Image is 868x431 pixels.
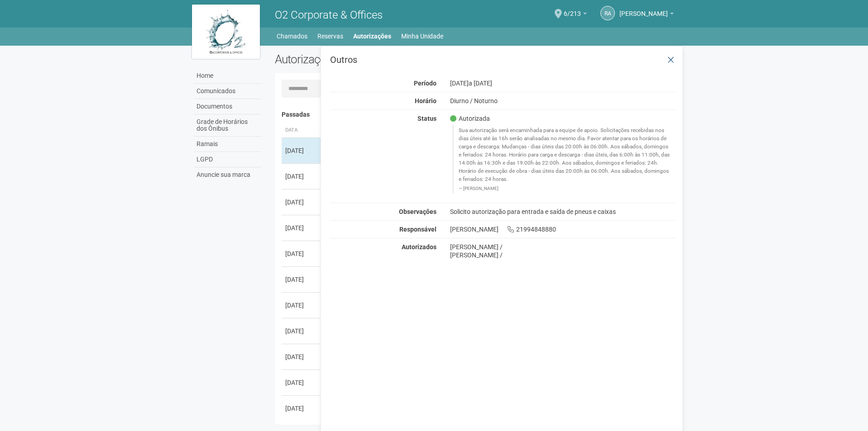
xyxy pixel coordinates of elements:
div: [DATE] [285,146,319,155]
a: Reservas [317,30,343,43]
a: Comunicados [194,84,261,99]
div: [DATE] [285,198,319,207]
th: Data [282,123,322,138]
span: O2 Corporate & Offices [275,9,383,21]
div: [DATE] [285,249,319,258]
footer: [PERSON_NAME] [459,185,671,192]
a: Minha Unidade [401,30,443,43]
strong: Horário [415,97,436,104]
a: Anuncie sua marca [194,167,261,182]
span: ROSANGELA APARECIDA SANTOS HADDAD [619,1,668,17]
strong: Status [417,115,436,122]
a: Chamados [277,30,307,43]
div: [DATE] [285,223,319,232]
img: logo.jpg [192,5,260,59]
a: Autorizações [353,30,391,43]
a: Home [194,68,261,84]
a: Ramais [194,137,261,152]
div: [DATE] [285,301,319,310]
h3: Outros [330,55,676,64]
a: [PERSON_NAME] [619,11,674,19]
h4: Passadas [282,111,670,118]
a: RA [600,6,615,20]
div: [DATE] [285,172,319,181]
a: LGPD [194,152,261,167]
div: [DATE] [285,327,319,336]
span: 6/213 [564,1,581,17]
div: Diurno / Noturno [443,97,683,105]
div: [DATE] [285,378,319,387]
div: [DATE] [285,352,319,361]
div: [PERSON_NAME] 21994848880 [443,225,683,233]
strong: Autorizados [402,243,436,251]
div: Solicito autorização para entrada e saída de pneus e caixas [443,208,683,216]
div: [DATE] [285,275,319,284]
span: Autorizada [450,114,490,123]
a: 6/213 [564,11,587,19]
a: Documentos [194,99,261,114]
blockquote: Sua autorização será encaminhada para a equipe de apoio. Solicitações recebidas nos dias úteis at... [452,125,676,193]
strong: Período [414,80,436,87]
div: [PERSON_NAME] / [450,243,676,251]
span: a [DATE] [469,80,492,87]
div: [PERSON_NAME] / [450,251,676,259]
strong: Observações [399,208,436,215]
div: [DATE] [285,404,319,413]
div: [DATE] [443,79,683,87]
a: Grade de Horários dos Ônibus [194,114,261,137]
strong: Responsável [399,226,436,233]
h2: Autorizações [275,52,469,66]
